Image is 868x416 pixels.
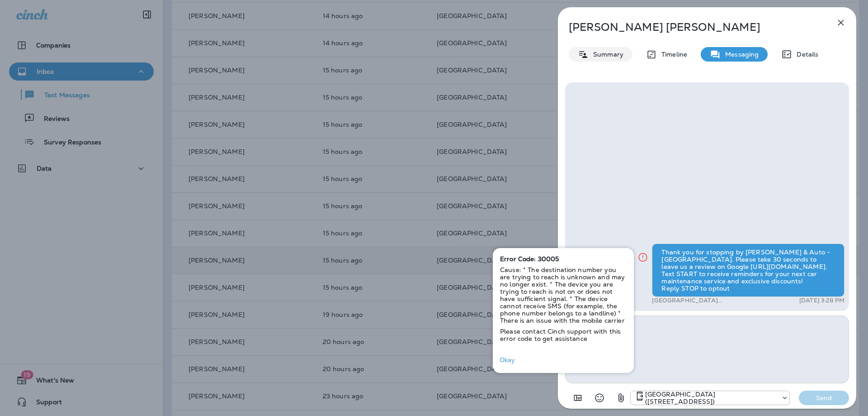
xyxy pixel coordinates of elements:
[569,389,587,407] button: Add in a premade template
[631,391,789,405] div: +1 (402) 571-1201
[799,297,844,304] p: [DATE] 3:28 PM
[657,51,687,58] p: Timeline
[500,255,627,263] p: Error Code: 30005
[589,51,623,58] p: Summary
[634,248,652,267] button: Click for more info
[493,328,634,342] div: Please contact Cinch support with this error code to get assistance
[569,21,816,33] p: [PERSON_NAME] [PERSON_NAME]
[590,389,609,407] button: Select an emoji
[493,353,522,367] button: Okay
[792,51,818,58] p: Details
[493,266,634,324] div: Cause: * The destination number you are trying to reach is unknown and may no longer exist. * The...
[652,244,844,297] div: Thank you for stopping by [PERSON_NAME] & Auto - [GEOGRAPHIC_DATA]. Please take 30 seconds to lea...
[645,391,777,405] p: [GEOGRAPHIC_DATA] ([STREET_ADDRESS])
[652,297,767,304] p: [GEOGRAPHIC_DATA] ([STREET_ADDRESS])
[721,51,759,58] p: Messaging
